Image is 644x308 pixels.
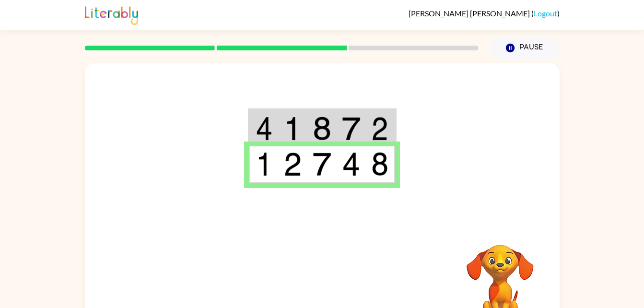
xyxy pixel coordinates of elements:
[313,117,331,141] img: 8
[534,9,557,18] a: Logout
[490,37,560,59] button: Pause
[313,152,331,176] img: 7
[342,152,360,176] img: 4
[85,4,138,25] img: Literably
[371,152,388,176] img: 8
[409,9,560,18] div: ( )
[409,9,531,18] span: [PERSON_NAME] [PERSON_NAME]
[342,117,360,141] img: 7
[256,117,273,141] img: 4
[283,117,302,141] img: 1
[371,117,388,141] img: 2
[256,152,273,176] img: 1
[283,152,302,176] img: 2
